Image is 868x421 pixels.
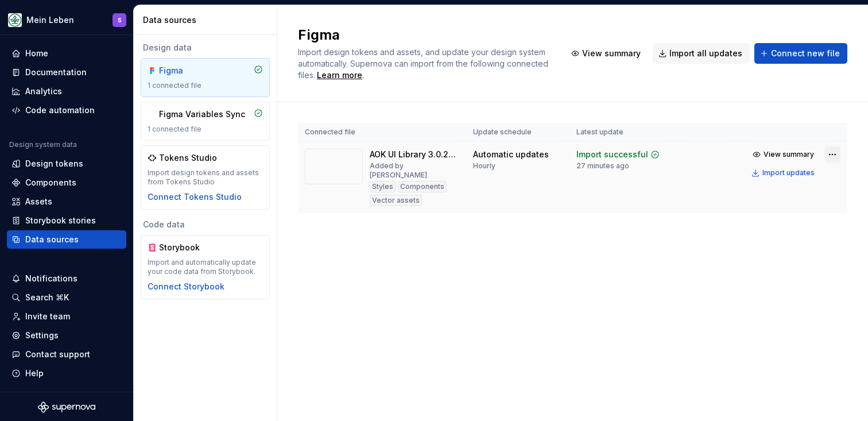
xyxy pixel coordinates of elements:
[25,349,90,360] div: Contact support
[8,13,22,27] img: df5db9ef-aba0-4771-bf51-9763b7497661.png
[141,42,270,53] div: Design data
[141,102,270,141] a: Figma Variables Sync1 connected file
[148,81,263,90] div: 1 connected file
[143,14,272,26] div: Data sources
[159,152,217,164] div: Tokens Studio
[370,149,459,160] div: AOK UI Library 3.0.28 (adesso)
[148,168,263,187] div: Import design tokens and assets from Tokens Studio
[748,165,820,181] button: Import updates
[669,48,742,59] span: Import all updates
[7,63,126,82] a: Documentation
[370,161,459,180] div: Added by [PERSON_NAME]
[754,43,847,64] button: Connect new file
[25,196,52,207] div: Assets
[748,146,820,163] button: View summary
[764,150,814,159] span: View summary
[25,273,77,284] div: Notifications
[25,368,44,379] div: Help
[370,195,422,206] div: Vector assets
[38,401,95,413] svg: Supernova Logo
[7,230,126,249] a: Data sources
[653,43,750,64] button: Import all updates
[7,192,126,211] a: Assets
[25,105,95,116] div: Code automation
[25,234,79,245] div: Data sources
[159,242,214,253] div: Storybook
[25,86,62,97] div: Analytics
[7,82,126,101] a: Analytics
[315,71,364,80] span: .
[576,161,629,171] div: 27 minutes ago
[25,330,59,341] div: Settings
[569,123,679,142] th: Latest update
[148,258,263,276] div: Import and automatically update your code data from Storybook.
[25,158,83,169] div: Design tokens
[576,149,648,160] div: Import successful
[148,281,224,292] button: Connect Storybook
[7,173,126,192] a: Components
[141,145,270,210] a: Tokens StudioImport design tokens and assets from Tokens StudioConnect Tokens Studio
[26,14,74,26] div: Mein Leben
[317,69,362,81] a: Learn more
[298,26,552,44] h2: Figma
[141,219,270,230] div: Code data
[7,345,126,364] button: Contact support
[582,48,641,59] span: View summary
[7,326,126,345] a: Settings
[25,292,69,303] div: Search ⌘K
[7,211,126,230] a: Storybook stories
[25,177,76,188] div: Components
[25,311,70,322] div: Invite team
[473,149,549,160] div: Automatic updates
[398,181,447,192] div: Components
[9,140,77,149] div: Design system data
[7,307,126,326] a: Invite team
[2,7,131,32] button: Mein LebenS
[159,65,214,76] div: Figma
[762,168,815,177] div: Import updates
[25,215,96,226] div: Storybook stories
[298,123,466,142] th: Connected file
[25,67,87,78] div: Documentation
[25,48,48,59] div: Home
[7,269,126,288] button: Notifications
[118,16,122,25] div: S
[771,48,840,59] span: Connect new file
[7,364,126,383] button: Help
[148,191,242,203] button: Connect Tokens Studio
[7,44,126,63] a: Home
[148,125,263,134] div: 1 connected file
[141,235,270,299] a: StorybookImport and automatically update your code data from Storybook.Connect Storybook
[466,123,569,142] th: Update schedule
[7,101,126,119] a: Code automation
[159,109,245,120] div: Figma Variables Sync
[141,58,270,97] a: Figma1 connected file
[298,47,551,80] span: Import design tokens and assets, and update your design system automatically. Supernova can impor...
[7,288,126,307] button: Search ⌘K
[370,181,396,192] div: Styles
[565,43,648,64] button: View summary
[7,155,126,173] a: Design tokens
[473,161,495,171] div: Hourly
